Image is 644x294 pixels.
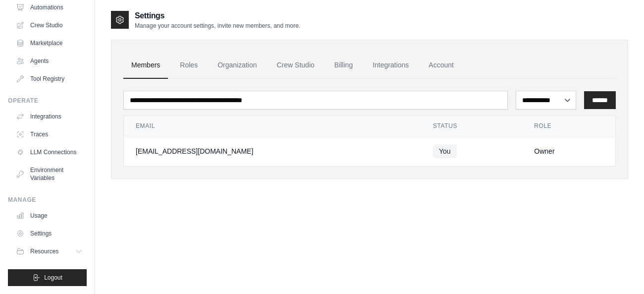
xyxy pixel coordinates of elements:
a: Billing [326,52,361,79]
div: Operate [8,97,87,105]
div: [EMAIL_ADDRESS][DOMAIN_NAME] [136,146,409,156]
span: You [433,144,457,158]
th: Role [522,116,615,136]
a: Organization [210,52,265,79]
a: Members [123,52,168,79]
a: Environment Variables [12,162,87,186]
a: Account [421,52,462,79]
a: Usage [12,208,87,224]
div: Manage [8,196,87,204]
a: Integrations [365,52,417,79]
a: LLM Connections [12,144,87,160]
h2: Settings [135,10,300,22]
p: Manage your account settings, invite new members, and more. [135,22,300,30]
a: Crew Studio [12,17,87,33]
a: Roles [172,52,206,79]
a: Marketplace [12,35,87,51]
span: Logout [44,274,62,282]
a: Integrations [12,109,87,124]
th: Email [124,116,421,136]
th: Status [421,116,522,136]
button: Resources [12,243,87,259]
a: Traces [12,126,87,142]
a: Tool Registry [12,71,87,87]
a: Settings [12,226,87,241]
span: Resources [30,247,58,255]
button: Logout [8,269,87,286]
div: Owner [534,146,603,156]
a: Crew Studio [269,52,322,79]
a: Agents [12,53,87,69]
